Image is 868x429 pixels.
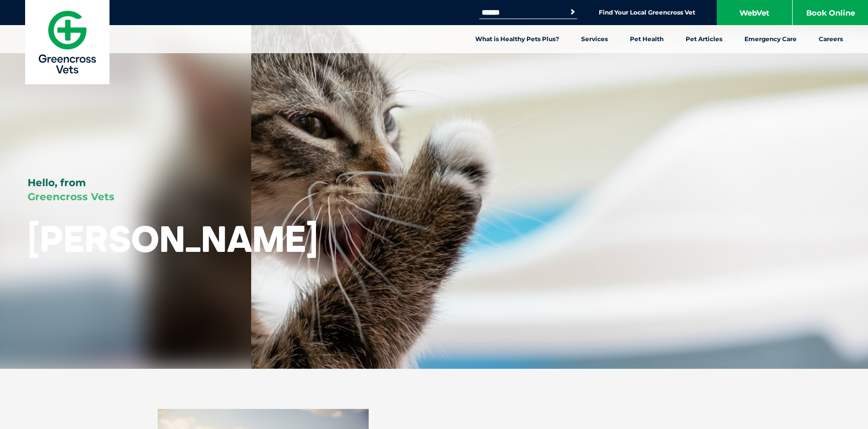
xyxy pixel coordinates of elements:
a: Careers [808,25,854,53]
span: Greencross Vets [28,191,115,203]
a: Services [570,25,619,53]
a: Find Your Local Greencross Vet [599,9,695,17]
a: Pet Health [619,25,675,53]
a: Emergency Care [733,25,808,53]
span: Hello, from [28,177,86,189]
h1: [PERSON_NAME] [28,219,318,258]
button: Search [568,7,578,17]
a: What is Healthy Pets Plus? [464,25,570,53]
a: Pet Articles [675,25,733,53]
